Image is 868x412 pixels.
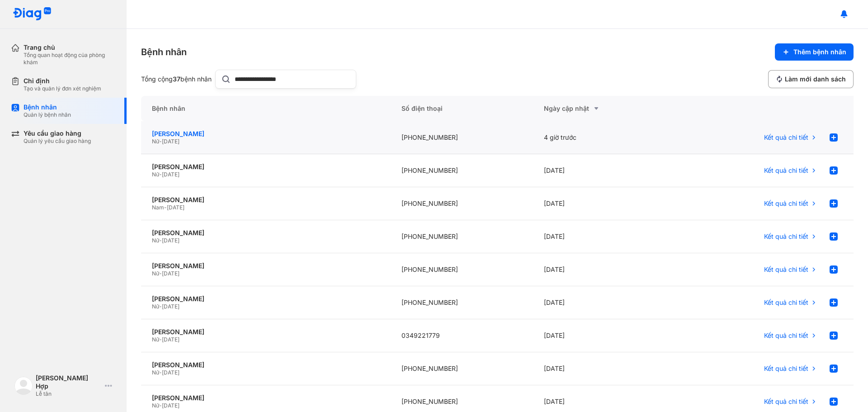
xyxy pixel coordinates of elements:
[764,199,808,208] span: Kết quả chi tiết
[152,402,159,409] span: Nữ
[764,298,808,307] span: Kết quả chi tiết
[24,77,101,85] div: Chỉ định
[141,96,391,121] div: Bệnh nhân
[152,196,380,204] div: [PERSON_NAME]
[36,390,101,398] div: Lễ tân
[159,336,162,343] span: -
[152,394,380,402] div: [PERSON_NAME]
[764,265,808,274] span: Kết quả chi tiết
[785,75,846,83] span: Làm mới danh sách
[159,303,162,310] span: -
[173,75,180,83] span: 37
[141,75,212,83] div: Tổng cộng bệnh nhân
[13,7,52,21] img: logo
[24,52,116,66] div: Tổng quan hoạt động của phòng khám
[391,96,533,121] div: Số điện thoại
[391,220,533,253] div: [PHONE_NUMBER]
[391,154,533,187] div: [PHONE_NUMBER]
[162,369,179,376] span: [DATE]
[152,163,380,171] div: [PERSON_NAME]
[152,369,159,376] span: Nữ
[162,303,179,310] span: [DATE]
[391,319,533,352] div: 0349221779
[159,270,162,277] span: -
[152,237,159,244] span: Nữ
[159,369,162,376] span: -
[533,253,675,286] div: [DATE]
[391,352,533,385] div: [PHONE_NUMBER]
[152,328,380,336] div: [PERSON_NAME]
[152,130,380,138] div: [PERSON_NAME]
[159,237,162,244] span: -
[775,43,854,61] button: Thêm bệnh nhân
[14,377,33,395] img: logo
[24,85,101,92] div: Tạo và quản lý đơn xét nghiệm
[162,237,179,244] span: [DATE]
[24,43,116,52] div: Trang chủ
[152,229,380,237] div: [PERSON_NAME]
[159,402,162,409] span: -
[764,232,808,241] span: Kết quả chi tiết
[152,171,159,178] span: Nữ
[162,402,179,409] span: [DATE]
[162,171,179,178] span: [DATE]
[391,253,533,286] div: [PHONE_NUMBER]
[533,154,675,187] div: [DATE]
[152,303,159,310] span: Nữ
[152,295,380,303] div: [PERSON_NAME]
[162,138,179,145] span: [DATE]
[544,103,665,114] div: Ngày cập nhật
[391,121,533,154] div: [PHONE_NUMBER]
[764,166,808,175] span: Kết quả chi tiết
[391,187,533,220] div: [PHONE_NUMBER]
[162,270,179,277] span: [DATE]
[768,70,854,88] button: Làm mới danh sách
[152,270,159,277] span: Nữ
[24,129,91,137] div: Yêu cầu giao hàng
[533,121,675,154] div: 4 giờ trước
[533,220,675,253] div: [DATE]
[159,171,162,178] span: -
[533,352,675,385] div: [DATE]
[533,187,675,220] div: [DATE]
[159,138,162,145] span: -
[152,138,159,145] span: Nữ
[152,204,164,211] span: Nam
[764,331,808,340] span: Kết quả chi tiết
[764,365,808,373] span: Kết quả chi tiết
[164,204,167,211] span: -
[793,48,846,56] span: Thêm bệnh nhân
[141,46,187,58] div: Bệnh nhân
[167,204,184,211] span: [DATE]
[152,262,380,270] div: [PERSON_NAME]
[152,361,380,369] div: [PERSON_NAME]
[162,336,179,343] span: [DATE]
[533,319,675,352] div: [DATE]
[24,137,91,145] div: Quản lý yêu cầu giao hàng
[764,398,808,406] span: Kết quả chi tiết
[24,111,71,118] div: Quản lý bệnh nhân
[36,374,101,390] div: [PERSON_NAME] Hợp
[764,133,808,142] span: Kết quả chi tiết
[24,103,71,111] div: Bệnh nhân
[391,286,533,319] div: [PHONE_NUMBER]
[152,336,159,343] span: Nữ
[533,286,675,319] div: [DATE]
